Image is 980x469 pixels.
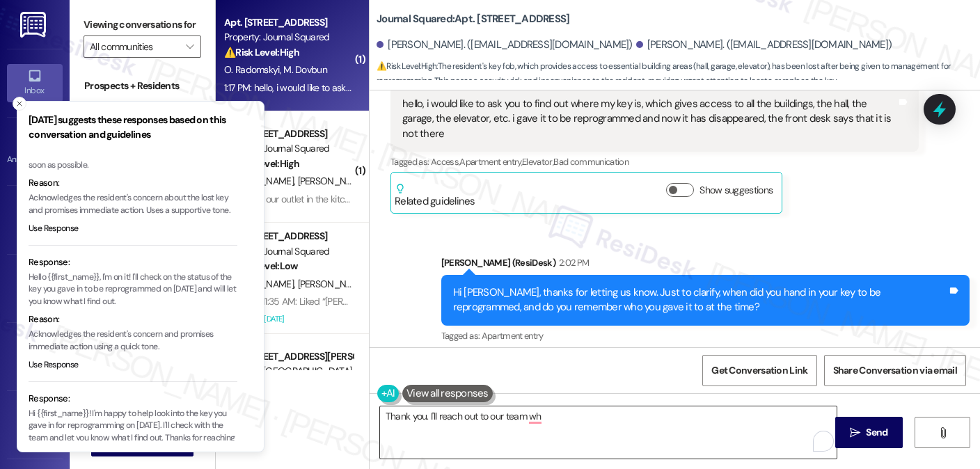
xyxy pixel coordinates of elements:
[702,355,816,386] button: Get Conversation Link
[7,201,63,239] a: Site Visit •
[13,97,26,111] button: Close toast
[377,59,980,89] span: : The resident's key fob, which provides access to essential building areas (hall, garage, elevat...
[224,46,299,58] strong: ⚠️ Risk Level: High
[866,425,887,440] span: Send
[224,141,353,156] div: Property: Journal Squared
[29,255,237,269] div: Response:
[224,260,298,272] strong: 💡 Risk Level: Low
[29,392,237,406] div: Response:
[29,312,237,326] div: Reason:
[700,183,773,198] label: Show suggestions
[441,255,970,275] div: [PERSON_NAME] (ResiDesk)
[453,285,947,315] div: Hi [PERSON_NAME], thanks for letting us know. Just to clarify, when did you hand in your key to b...
[431,156,459,168] span: Access ,
[395,183,475,209] div: Related guidelines
[7,269,63,307] a: Insights •
[29,359,79,372] button: Use Response
[553,156,629,168] span: Bad communication
[835,417,903,448] button: Send
[283,63,327,76] span: M. Dovbun
[402,97,896,141] div: hello, i would like to ask you to find out where my key is, which gives access to all the buildin...
[938,427,948,438] i: 
[186,41,193,52] i: 
[298,278,372,290] span: [PERSON_NAME]
[850,427,860,438] i: 
[224,349,353,364] div: Apt. [STREET_ADDRESS][PERSON_NAME]
[7,64,63,102] a: Inbox
[380,406,837,459] textarea: To enrich screen reader interactions, please activate Accessibility in Grammarly extension settings
[7,337,63,375] a: Buildings
[29,408,237,456] p: Hi {{first_name}}! I'm happy to help look into the key you gave in for reprogramming on [DATE]. I...
[833,363,957,378] span: Share Conversation via email
[522,156,553,168] span: Elevator ,
[20,12,49,38] img: ResiDesk Logo
[224,364,353,379] div: Property: [GEOGRAPHIC_DATA]
[29,192,237,216] p: Acknowledges the resident's concern about the lost key and promises immediate action. Uses a supp...
[636,38,892,52] div: [PERSON_NAME]. ([EMAIL_ADDRESS][DOMAIN_NAME])
[459,156,522,168] span: Apartment entry ,
[224,229,353,244] div: Apt. [STREET_ADDRESS]
[390,152,919,172] div: Tagged as:
[90,35,179,58] input: All communities
[482,330,544,342] span: Apartment entry
[29,223,79,235] button: Use Response
[223,310,354,328] div: Archived on [DATE]
[824,355,966,386] button: Share Conversation via email
[29,328,237,353] p: Acknowledges the resident's concern and promises immediate action using a quick tone.
[29,113,237,142] h3: [DATE] suggests these responses based on this conversation and guidelines
[555,255,589,270] div: 2:02 PM
[29,176,237,190] div: Reason:
[84,14,201,35] label: Viewing conversations for
[224,30,353,45] div: Property: Journal Squared
[224,244,353,259] div: Property: Journal Squared
[298,175,367,187] span: [PERSON_NAME]
[377,61,436,72] strong: ⚠️ Risk Level: High
[29,271,237,308] p: Hello {{first_name}}, I'm on it! I'll check on the status of the key you gave in to be reprogramm...
[441,326,970,346] div: Tagged as:
[7,406,63,444] a: Leads
[224,15,353,30] div: Apt. [STREET_ADDRESS]
[377,12,569,26] b: Journal Squared: Apt. [STREET_ADDRESS]
[224,127,353,141] div: Apt. [STREET_ADDRESS]
[377,38,633,52] div: [PERSON_NAME]. ([EMAIL_ADDRESS][DOMAIN_NAME])
[711,363,807,378] span: Get Conversation Link
[224,63,283,76] span: O. Radomskyi
[70,79,215,93] div: Prospects + Residents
